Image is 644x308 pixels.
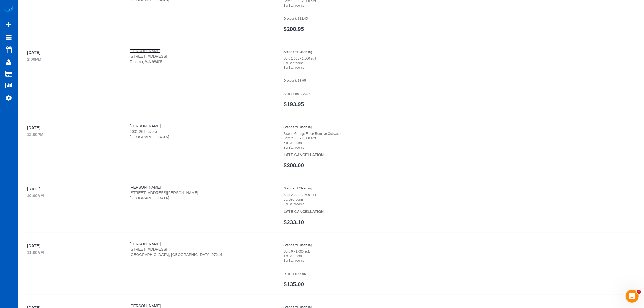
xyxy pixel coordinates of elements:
[283,145,583,150] div: 3 x Bathrooms
[283,4,583,8] div: 3 x Bathrooms
[283,136,583,141] div: Sqft: 2,001 - 2,500 sqft
[283,258,583,263] div: 1 x Bathrooms
[283,17,308,21] small: Discount: $12.45
[283,202,583,207] div: 3 x Bathrooms
[283,281,304,287] a: $135.00
[283,92,311,96] small: Adjustment: $23.90
[283,101,304,107] a: $193.95
[283,187,583,190] h5: Standard Cleaning
[130,54,275,59] div: [STREET_ADDRESS]
[130,59,275,64] div: Tacoma, WA 98405
[27,194,121,198] h4: 10:00AM
[283,153,324,157] strong: LATE CANCELLATION
[27,50,121,55] h4: [DATE]
[27,250,121,255] h4: 11:00AM
[283,65,583,70] div: 3 x Bathrooms
[130,185,161,189] a: [PERSON_NAME]
[130,190,275,195] div: [STREET_ADDRESS][PERSON_NAME]
[27,244,121,248] h4: [DATE]
[283,126,583,129] h5: Standard Cleaning
[27,57,121,62] h4: 2:00PM
[283,79,306,83] small: Discount: $8.95
[130,124,161,128] a: [PERSON_NAME]
[283,61,583,65] div: 3 x Bedrooms
[283,50,583,54] h5: Standard Cleaning
[130,49,161,53] a: [PERSON_NAME]
[130,252,275,257] div: [GEOGRAPHIC_DATA], [GEOGRAPHIC_DATA] 97214
[283,197,583,202] div: 3 x Bedrooms
[283,26,304,32] a: $200.95
[283,209,324,214] strong: LATE CANCELLATION
[283,219,304,225] a: $233.10
[283,249,583,254] div: Sqft: 0 - 1,000 sqft
[130,195,275,201] div: [GEOGRAPHIC_DATA]
[626,290,639,303] iframe: Intercom live chat
[283,132,583,136] div: Sweep Garage Floor/ Remove Cobwebs
[27,126,121,130] h4: [DATE]
[27,187,121,191] h4: [DATE]
[283,272,306,276] small: Discount: $7.95
[3,5,14,13] img: Automaid Logo
[283,162,304,168] a: $300.00
[130,242,161,246] a: [PERSON_NAME]
[27,132,121,137] h4: 12:00PM
[283,244,583,247] h5: Standard Cleaning
[130,129,275,134] div: 2001 26th ave e
[283,56,583,61] div: Sqft: 1,001 - 1,500 sqft
[283,254,583,258] div: 1 x Bedrooms
[130,247,275,252] div: [STREET_ADDRESS]
[283,141,583,145] div: 5 x Bedrooms
[283,193,583,197] div: Sqft: 2,001 - 2,500 sqft
[130,304,161,308] a: [PERSON_NAME]
[637,290,641,294] span: 4
[130,134,275,140] div: [GEOGRAPHIC_DATA]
